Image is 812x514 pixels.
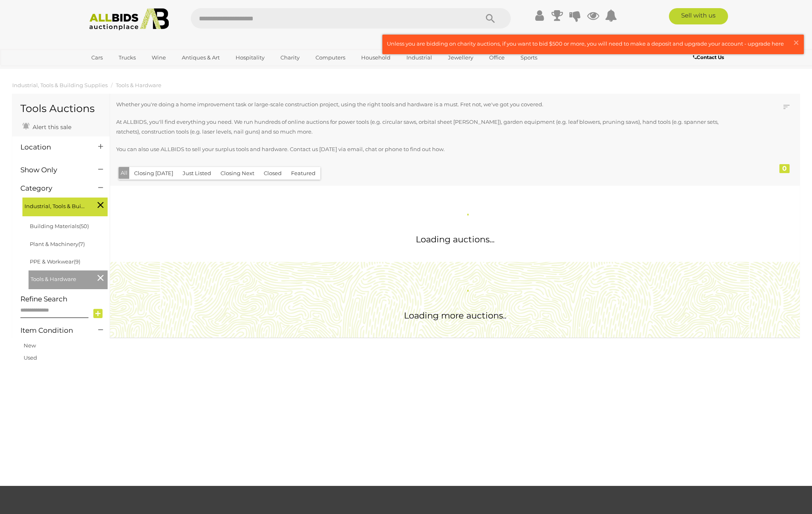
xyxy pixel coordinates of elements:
h4: Location [20,143,86,151]
a: Industrial, Tools & Building Supplies [12,82,108,88]
a: PPE & Workwear(9) [30,258,80,265]
a: Sell with us [669,8,728,24]
span: Loading more auctions.. [404,310,506,321]
button: Closing Next [216,167,259,180]
a: Charity [275,51,305,64]
a: Cars [86,51,108,64]
b: Contact Us [693,54,724,60]
a: Tools & Hardware [116,82,161,88]
h1: Tools Auctions [20,103,101,114]
a: Antiques & Art [177,51,225,64]
span: (9) [74,258,80,265]
a: Household [356,51,396,64]
a: [GEOGRAPHIC_DATA] [86,64,154,78]
span: × [792,35,800,51]
h4: Refine Search [20,295,108,303]
a: Contact Us [693,53,726,62]
a: Hospitality [230,51,270,64]
span: Tools & Hardware [31,272,92,284]
h4: Category [20,185,86,192]
h4: Show Only [20,166,86,174]
a: Used [24,354,37,361]
span: Alert this sale [31,123,71,131]
a: Computers [310,51,351,64]
h4: Item Condition [20,327,86,334]
a: New [24,342,36,349]
span: Loading auctions... [416,234,494,244]
a: Sports [515,51,543,64]
span: Industrial, Tools & Building Supplies [24,200,86,211]
img: Allbids.com.au [85,8,173,31]
p: You can also use ALLBIDS to sell your surplus tools and hardware. Contact us [DATE] via email, ch... [116,145,731,154]
p: Whether you're doing a home improvement task or large-scale construction project, using the right... [116,100,731,109]
a: Industrial [401,51,437,64]
button: Featured [286,167,320,180]
div: 0 [779,164,790,173]
a: Office [484,51,510,64]
p: At ALLBIDS, you'll find everything you need. We run hundreds of online auctions for power tools (... [116,117,731,136]
button: Just Listed [178,167,216,180]
a: Alert this sale [20,120,73,132]
a: Trucks [113,51,141,64]
button: Closing [DATE] [129,167,178,180]
span: (50) [79,223,89,229]
a: Plant & Machinery(7) [30,241,85,247]
button: All [119,167,130,179]
button: Closed [259,167,287,180]
a: Jewellery [443,51,479,64]
span: (7) [78,241,85,247]
a: Wine [146,51,171,64]
button: Search [470,8,511,29]
a: Building Materials(50) [30,223,89,229]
